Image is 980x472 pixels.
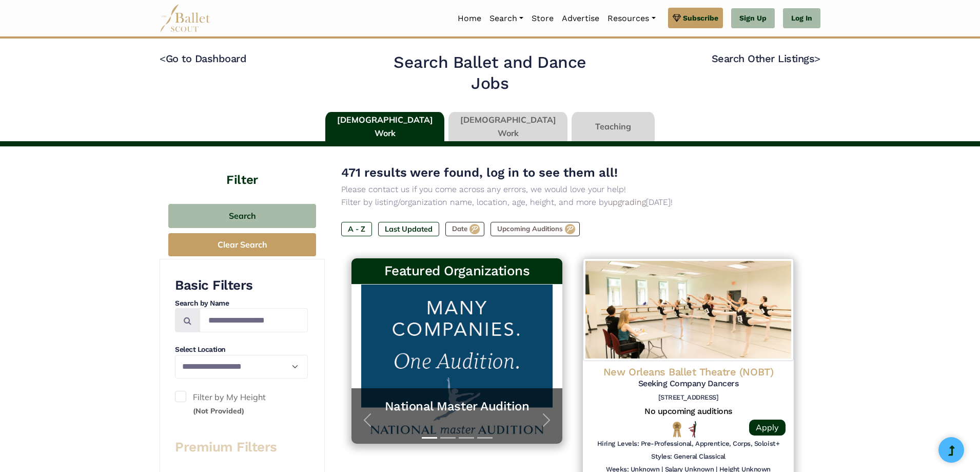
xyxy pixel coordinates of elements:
label: Upcoming Auditions [491,222,580,236]
a: Subscribe [668,8,723,28]
p: Filter by listing/organization name, location, age, height, and more by [DATE]! [341,196,804,209]
small: (Not Provided) [193,406,244,416]
h4: Filter [160,146,325,188]
li: [DEMOGRAPHIC_DATA] Work [323,112,446,142]
code: > [814,52,820,65]
h4: Search by Name [175,298,308,309]
img: Logo [583,258,794,361]
a: Home [454,8,485,29]
img: All [689,421,696,438]
a: upgrading [608,197,646,207]
span: 471 results were found, log in to see them all! [341,165,618,180]
code: < [160,52,166,65]
h5: No upcoming auditions [591,406,786,417]
label: Date [445,222,484,236]
button: Clear Search [168,233,316,256]
button: Slide 3 [459,432,474,444]
h6: [STREET_ADDRESS] [591,393,786,402]
li: [DEMOGRAPHIC_DATA] Work [446,112,570,142]
a: Sign Up [731,8,775,29]
label: Filter by My Height [175,391,308,417]
h3: Premium Filters [175,439,308,456]
h6: Hiring Levels: Pre-Professional, Apprentice, Corps, Soloist+ [597,440,779,448]
h2: Search Ballet and Dance Jobs [375,52,606,95]
img: gem.svg [673,12,681,24]
button: Slide 2 [440,432,456,444]
h5: Seeking Company Dancers [591,379,786,389]
li: Teaching [570,112,657,142]
h4: Select Location [175,345,308,355]
input: Search by names... [200,308,308,332]
button: Slide 4 [477,432,493,444]
a: Store [527,8,558,29]
button: Slide 1 [422,432,437,444]
p: Please contact us if you come across any errors, we would love your help! [341,183,804,196]
h4: New Orleans Ballet Theatre (NOBT) [591,365,786,379]
label: Last Updated [378,222,439,236]
a: Advertise [558,8,603,29]
img: National [671,421,683,437]
h3: Basic Filters [175,277,308,294]
a: Search Other Listings> [712,52,820,65]
span: Subscribe [683,12,718,24]
label: A - Z [341,222,372,236]
a: Resources [603,8,659,29]
a: National Master Audition [362,399,552,414]
button: Search [168,204,316,228]
a: Log In [783,8,820,29]
h6: Styles: General Classical [651,452,726,461]
a: Apply [749,420,786,436]
h3: Featured Organizations [360,262,554,280]
a: Search [485,8,527,29]
a: <Go to Dashboard [160,52,246,65]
